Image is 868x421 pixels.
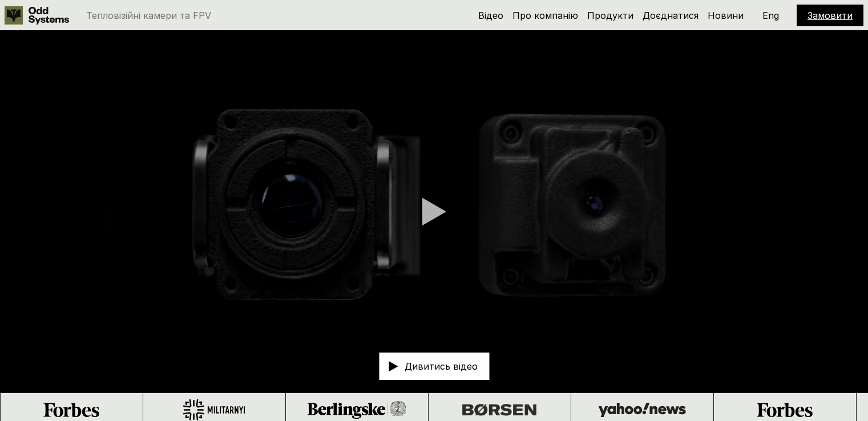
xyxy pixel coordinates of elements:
p: Eng [762,11,779,20]
a: Про компанію [512,10,578,21]
a: Продукти [587,10,633,21]
p: Дивитись відео [405,362,478,371]
p: Тепловізійні камери та FPV [86,11,211,20]
a: Доєднатися [643,10,699,21]
a: Відео [478,10,503,21]
a: Замовити [808,10,853,21]
a: Новини [708,10,744,21]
